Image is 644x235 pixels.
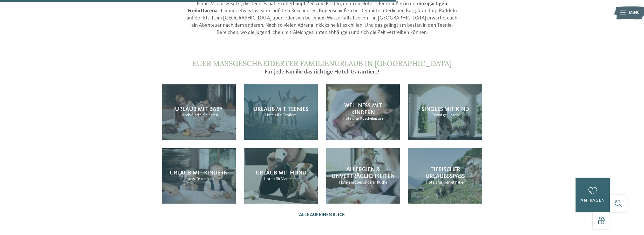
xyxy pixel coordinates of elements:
span: Hotels [265,113,276,117]
span: Für jede Familie das richtige Hotel. Garantiert! [265,69,379,75]
span: Hotels [339,180,350,185]
span: Urlaub mit Hund [256,170,306,176]
span: Hotels [343,117,354,121]
span: für die Kleinsten [191,113,218,117]
a: anfragen [575,178,610,212]
span: Allergien & Unverträglichkeiten [331,167,395,179]
span: mit besonderer Küche [351,180,387,185]
span: für alle Kids [195,177,214,181]
span: Urlaub mit Teenies [253,106,308,112]
span: Hotels [426,180,437,185]
span: Singles mit Kind [422,106,469,112]
a: Urlaub mit Teenagern in Südtirol geplant? Urlaub mit Kindern Hotels für alle Kids [162,148,235,204]
span: Hotels [179,113,191,117]
span: Urlaub mit Baby [175,106,223,112]
span: Hotels [184,177,195,181]
span: für Vierbeiner [276,177,298,181]
span: für Größere [277,113,297,117]
span: Euer maßgeschneiderter Familienurlaub in [GEOGRAPHIC_DATA] [192,59,452,68]
span: Hotels [264,177,275,181]
span: Einmalige [431,113,447,117]
span: Urlaub mit Kindern [170,170,228,176]
a: Urlaub mit Teenagern in Südtirol geplant? Urlaub mit Hund Hotels für Vierbeiner [244,148,318,204]
span: Wellness mit Kindern [344,103,382,115]
a: Urlaub mit Teenagern in Südtirol geplant? Singles mit Kind Einmalige Hotels [408,84,482,140]
a: Urlaub mit Teenagern in Südtirol geplant? Tierischer Urlaubsspaß Hotels für Tierliebhaber [408,148,482,204]
a: Alle auf einen Blick [299,212,345,218]
a: Urlaub mit Teenagern in Südtirol geplant? Urlaub mit Teenies Hotels für Größere [244,84,318,140]
span: Tierischer Urlaubsspaß [425,167,465,179]
span: Hotels [448,113,459,117]
span: für Tierliebhaber [438,180,465,185]
a: Urlaub mit Teenagern in Südtirol geplant? Wellness mit Kindern Hotels für Kuschelmäuse [326,84,400,140]
a: Urlaub mit Teenagern in Südtirol geplant? Urlaub mit Baby Hotels für die Kleinsten [162,84,235,140]
span: für Kuschelmäuse [355,117,384,121]
span: anfragen [580,198,605,203]
a: Urlaub mit Teenagern in Südtirol geplant? Allergien & Unverträglichkeiten Hotels mit besonderer K... [326,148,400,204]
